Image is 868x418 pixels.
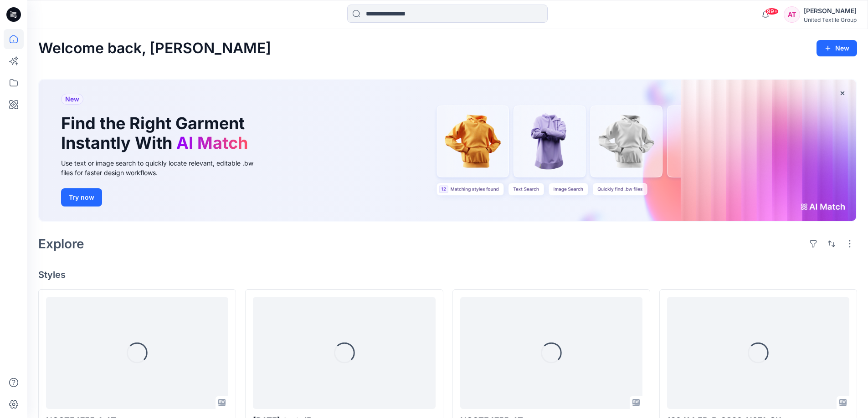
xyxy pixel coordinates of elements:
div: Use text or image search to quickly locate relevant, editable .bw files for faster design workflows. [61,158,266,177]
span: New [65,94,79,105]
h2: Welcome back, [PERSON_NAME] [38,40,271,57]
div: [PERSON_NAME] [804,5,857,16]
h2: Explore [38,237,84,251]
div: AT [784,6,800,23]
div: United Textile Group [804,16,857,23]
span: 99+ [765,8,779,15]
button: Try now [61,188,102,206]
h1: Find the Right Garment Instantly With [61,114,252,153]
button: New [817,40,857,56]
span: AI Match [176,133,248,153]
h4: Styles [38,269,857,280]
